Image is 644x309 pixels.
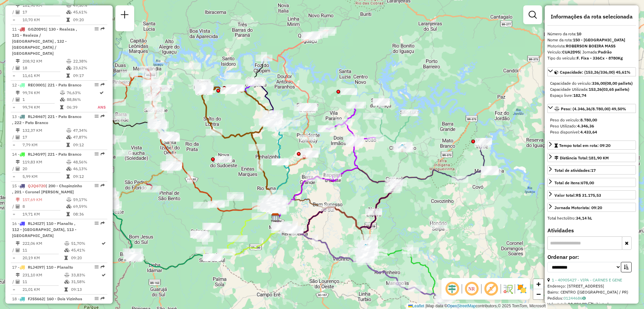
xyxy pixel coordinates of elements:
[28,221,44,226] span: RLJ4I27
[64,256,68,260] i: Tempo total em rota
[12,72,15,79] td: =
[22,278,64,285] td: 11
[547,114,636,138] div: Peso: (4.346,36/8.780,00) 49,50%
[95,297,99,301] em: Opções
[224,72,241,79] div: Atividade não roteirizada - IVANEA RAUPP BRATTI
[16,204,20,208] i: Total de Atividades
[16,10,20,14] i: Total de Atividades
[66,104,97,111] td: 06:39
[66,18,70,22] i: Tempo total em rota
[12,203,15,210] td: /
[66,143,70,147] i: Tempo total em rota
[12,211,15,218] td: =
[605,81,633,86] strong: (08,00 pallets)
[430,223,447,229] div: Atividade não roteirizada - AB SUPERMERCADOS LTD
[73,165,105,172] td: 46,13%
[547,178,636,187] a: Total de itens:678,00
[95,152,99,156] em: Opções
[576,216,592,221] strong: 34,14 hL
[547,295,636,301] div: Pedidos:
[16,91,20,95] i: Distância Total
[66,96,97,103] td: 88,86%
[554,180,594,186] div: Total de itens:
[44,265,73,270] span: | 110 - Planalto
[95,265,99,269] em: Opções
[22,286,64,293] td: 21,01 KM
[60,105,63,109] i: Tempo total em rota
[196,88,212,94] div: Atividade não roteirizada - A. SCHNEIDER MINIMER
[547,104,636,113] a: Peso: (4.346,36/8.780,00) 49,50%
[580,117,597,122] strong: 8.780,00
[16,135,20,139] i: Total de Atividades
[16,160,20,164] i: Distância Total
[220,87,237,94] div: Atividade não roteirizada - AMILTON SCHIOCHET
[22,96,60,103] td: 1
[73,58,105,65] td: 22,38%
[64,248,69,252] i: % de utilização da cubagem
[563,296,586,301] a: 01244686
[66,66,71,70] i: % de utilização da cubagem
[60,98,65,102] i: % de utilização da cubagem
[73,2,105,9] td: 49,50%
[554,192,601,198] div: Valor total:
[547,301,636,307] div: Valor total: R$ 874,77
[444,281,460,297] span: Ocultar deslocamento
[533,289,543,299] a: Zoom out
[559,143,610,148] span: Tempo total em rota: 09:20
[16,128,20,132] i: Distância Total
[73,203,105,210] td: 69,59%
[588,302,613,307] span: Exibir todos
[22,134,66,141] td: 17
[66,167,71,171] i: % de utilização da cubagem
[64,287,68,292] i: Tempo total em rota
[464,281,480,297] span: Ocultar NR
[22,2,66,9] td: 181,90 KM
[582,296,586,300] i: Observações
[73,16,105,23] td: 09:20
[12,286,15,293] td: =
[12,104,15,111] td: =
[66,89,97,96] td: 76,63%
[28,114,45,119] span: RLJ4H67
[547,13,636,20] h4: Informações da rota selecionada
[22,165,66,172] td: 20
[562,49,580,54] strong: CUA2D95
[28,183,46,188] span: QJQ6720
[66,204,71,208] i: % de utilização da cubagem
[547,289,636,295] div: Bairro: CENTRO ([GEOGRAPHIC_DATA] / PR)
[547,203,636,212] a: Jornada Motorista: 09:20
[45,82,82,87] span: | 221 - Pato Branco
[22,211,66,218] td: 19,71 KM
[22,159,66,165] td: 119,83 KM
[22,142,66,148] td: 7,79 KM
[526,8,539,22] a: Exibir filtros
[12,221,76,238] span: 16 -
[44,296,82,301] span: | 160 - Dois Vizinhos
[95,27,99,31] em: Opções
[16,248,20,252] i: Total de Atividades
[536,280,541,288] span: +
[589,87,602,92] strong: 153,26
[95,114,99,118] em: Opções
[64,241,69,245] i: % de utilização do peso
[22,127,66,134] td: 132,37 KM
[550,129,633,135] div: Peso disponível:
[12,183,82,194] span: | 200 - Chopinzinho , 201 - Coronel [PERSON_NAME]
[408,304,424,308] a: Leaflet
[550,117,597,122] span: Peso do veículo:
[184,63,201,69] div: Atividade não roteirizada - JOSE MARCOS IOPPE
[361,243,370,252] img: 706 UDC Light Pato Branco
[196,88,213,95] div: Atividade não roteirizada - 58.843.864 CLAUDINEIA ALVES DA CRUZ DE S
[71,278,101,285] td: 31,58%
[502,283,513,294] img: Fluxo de ruas
[16,98,20,102] i: Total de Atividades
[533,279,543,289] a: Zoom in
[101,297,105,301] em: Rota exportada
[73,72,105,79] td: 09:17
[66,3,71,7] i: % de utilização do peso
[22,196,66,203] td: 157,69 KM
[483,281,499,297] span: Exibir rótulo
[12,296,82,301] span: 18 -
[302,35,318,41] div: Atividade não roteirizada - PASSOS e PASSOS LTDA
[101,265,105,269] em: Rota exportada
